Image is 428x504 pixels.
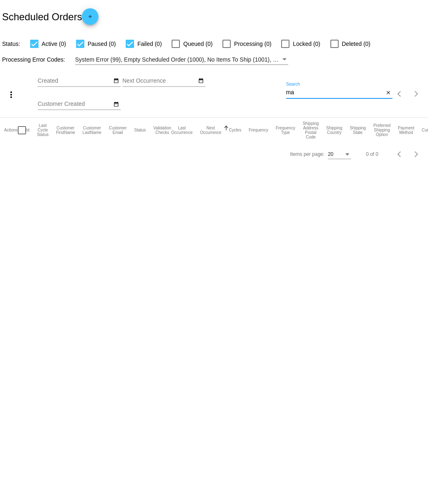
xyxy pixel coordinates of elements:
button: Change sorting for LastOccurrenceUtc [171,126,193,135]
input: Next Occurrence [122,78,197,84]
button: Previous page [392,146,408,162]
input: Customer Created [38,101,112,107]
button: Previous page [392,86,408,102]
button: Change sorting for Status [134,128,146,133]
mat-icon: date_range [113,78,119,84]
mat-icon: close [385,90,391,96]
span: 20 [328,151,333,157]
button: Change sorting for LastProcessingCycleId [37,123,48,137]
span: Status: [2,41,20,47]
mat-icon: add [85,14,95,24]
mat-select: Filter by Processing Error Codes [75,55,288,65]
mat-icon: more_vert [7,90,17,100]
button: Change sorting for ShippingCountry [326,126,342,135]
h2: Scheduled Orders [2,8,98,25]
mat-header-cell: Validation Checks [153,118,171,143]
button: Change sorting for PaymentMethod.Type [398,126,414,135]
button: Change sorting for CustomerLastName [83,126,102,135]
input: Created [38,78,112,84]
div: Items per page: [290,151,325,157]
button: Change sorting for ShippingState [350,126,366,135]
mat-icon: date_range [198,78,204,84]
button: Change sorting for ShippingPostcode [303,121,319,139]
span: Queued (0) [183,39,213,49]
button: Clear [384,88,392,97]
div: 0 of 0 [366,151,378,157]
span: Processing Error Codes: [2,56,65,63]
span: Processing (0) [234,39,271,49]
button: Next page [408,86,425,102]
span: Paused (0) [88,39,116,49]
span: Locked (0) [293,39,320,49]
button: Next page [408,146,425,162]
button: Change sorting for Frequency [249,128,268,133]
button: Change sorting for NextOccurrenceUtc [200,126,222,135]
span: Deleted (0) [342,39,371,49]
input: Search [286,89,384,96]
mat-select: Items per page: [328,152,351,158]
span: Active (0) [42,39,66,49]
mat-icon: date_range [113,101,119,108]
button: Change sorting for FrequencyType [276,126,295,135]
button: Change sorting for CustomerFirstName [56,126,75,135]
button: Change sorting for PreferredShippingOption [373,123,391,137]
span: Failed (0) [137,39,162,49]
button: Change sorting for Id [26,128,29,133]
button: Change sorting for Cycles [229,128,241,133]
mat-header-cell: Actions [4,118,18,143]
button: Change sorting for CustomerEmail [109,126,127,135]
